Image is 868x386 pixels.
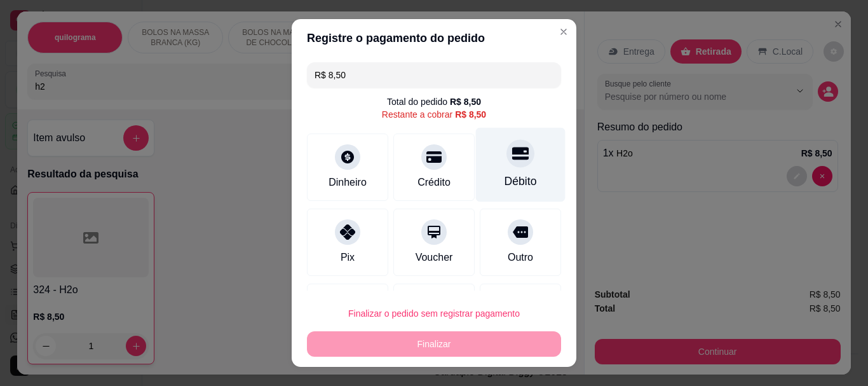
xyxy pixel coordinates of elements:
[329,175,367,190] div: Dinheiro
[307,301,561,326] button: Finalizar o pedido sem registrar pagamento
[417,175,451,190] div: Crédito
[553,22,574,42] button: Close
[416,250,453,265] div: Voucher
[450,95,481,108] div: R$ 8,50
[387,95,481,108] div: Total do pedido
[315,62,553,88] input: Ex.: hambúrguer de cordeiro
[382,108,486,121] div: Restante a cobrar
[505,174,537,190] div: Débito
[508,250,533,265] div: Outro
[455,108,486,121] div: R$ 8,50
[341,250,355,265] div: Pix
[292,19,576,57] header: Registre o pagamento do pedido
